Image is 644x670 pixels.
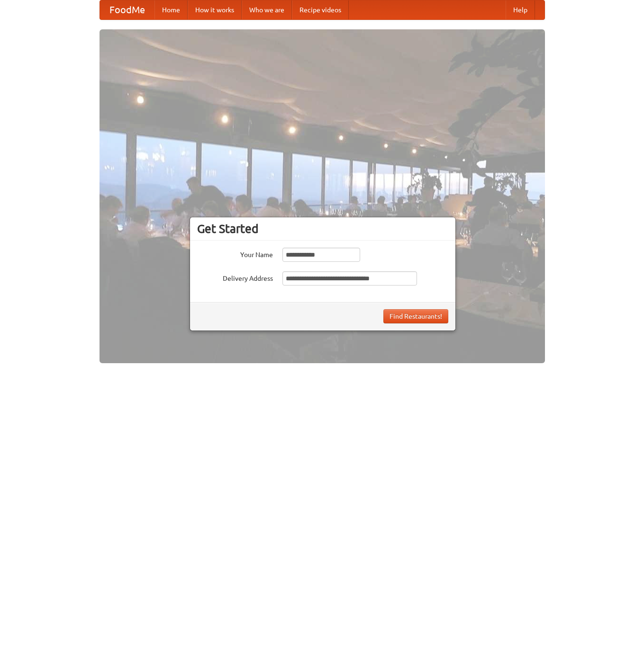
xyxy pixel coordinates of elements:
a: Who we are [242,0,292,19]
label: Delivery Address [197,271,273,283]
a: Help [506,0,535,19]
h3: Get Started [197,222,448,236]
button: Find Restaurants! [383,309,448,323]
a: Home [154,0,188,19]
label: Your Name [197,248,273,259]
a: FoodMe [100,0,154,19]
a: How it works [188,0,242,19]
a: Recipe videos [292,0,349,19]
